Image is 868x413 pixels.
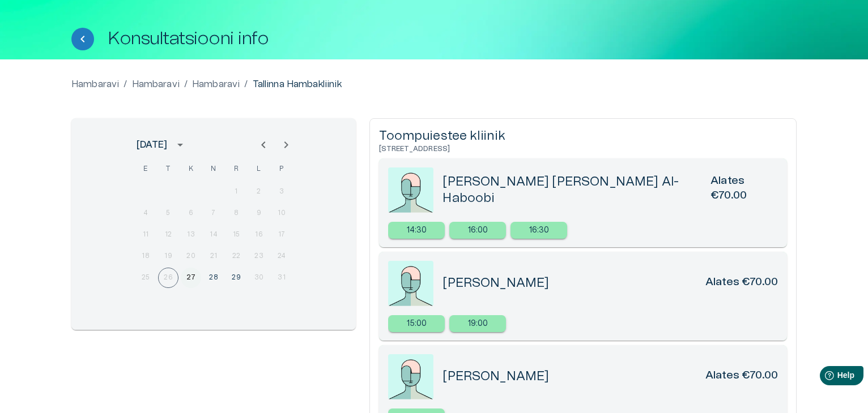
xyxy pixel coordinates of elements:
a: Select new timeslot for rescheduling [449,222,506,239]
p: / [124,78,127,91]
div: 16:00 [449,222,506,239]
p: / [184,78,188,91]
h5: Toompuiestee kliinik [379,128,787,144]
a: Hambaravi [132,78,180,91]
span: reede [226,158,246,180]
p: / [244,78,248,91]
img: doctorPlaceholder-zWS651l2.jpeg [388,261,433,306]
span: kolmapäev [181,158,201,180]
iframe: Help widget launcher [780,362,868,393]
p: 19:00 [468,318,488,330]
a: Hambaravi [192,78,240,91]
button: 27 [181,268,201,288]
h6: Alates €70.00 [705,275,778,291]
a: Select new timeslot for rescheduling [449,315,506,332]
span: pühapäev [271,158,292,180]
h5: [PERSON_NAME] [442,275,549,291]
img: doctorPlaceholder-zWS651l2.jpeg [388,167,433,213]
button: 28 [203,268,224,288]
span: laupäev [249,158,269,180]
h1: Konsultatsiooni info [108,29,269,49]
div: 16:30 [510,222,567,239]
button: Next month [275,134,297,156]
div: [DATE] [137,138,167,152]
h5: [PERSON_NAME] [442,368,549,385]
div: 19:00 [449,315,506,332]
p: 15:00 [407,318,427,330]
button: calendar view is open, switch to year view [171,135,190,154]
h6: Alates €70.00 [705,368,778,385]
span: neljapäev [203,158,224,180]
a: Select new timeslot for rescheduling [510,222,567,239]
p: 16:00 [468,225,488,236]
p: Tallinna Hambakliinik [253,78,342,91]
span: esmaspäev [135,158,156,180]
a: Select new timeslot for rescheduling [388,222,445,239]
img: doctorPlaceholder-zWS651l2.jpeg [388,354,433,399]
div: 14:30 [388,222,445,239]
h6: [STREET_ADDRESS] [379,144,787,154]
p: 16:30 [529,225,550,236]
p: 14:30 [407,225,427,236]
div: 15:00 [388,315,445,332]
h5: [PERSON_NAME] [PERSON_NAME] Al-Haboobi [442,174,710,207]
button: 29 [226,268,246,288]
a: Hambaravi [71,78,119,91]
button: Tagasi [71,28,94,50]
span: teisipäev [158,158,178,180]
a: Select new timeslot for rescheduling [388,315,445,332]
h6: Alates €70.00 [710,174,778,207]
